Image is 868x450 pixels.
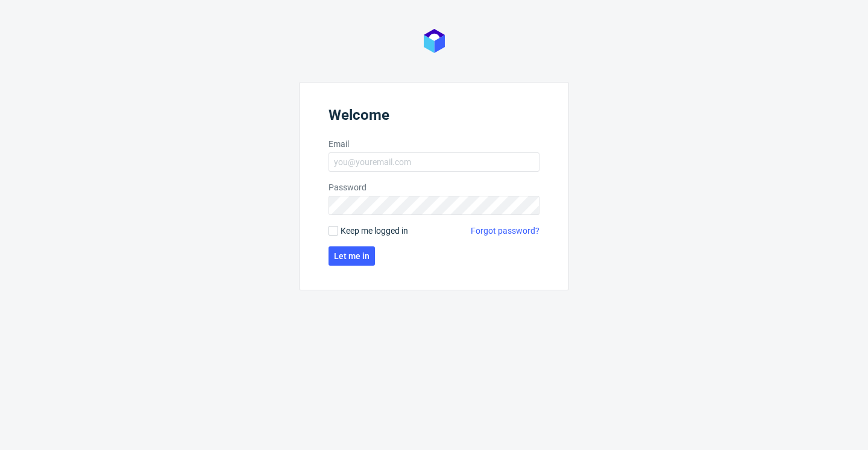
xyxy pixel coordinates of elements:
[471,225,539,237] a: Forgot password?
[341,225,408,237] span: Keep me logged in
[329,138,539,150] label: Email
[329,246,375,266] button: Let me in
[329,107,539,128] header: Welcome
[329,152,539,172] input: you@youremail.com
[329,181,539,193] label: Password
[334,252,370,260] span: Let me in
